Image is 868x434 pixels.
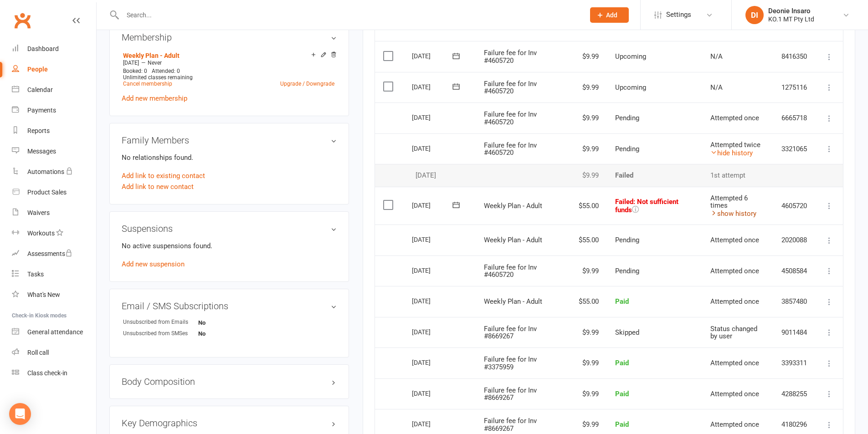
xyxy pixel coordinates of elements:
[27,86,53,93] div: Calendar
[12,100,96,121] a: Payments
[568,378,607,409] td: $9.99
[27,291,60,298] div: What's New
[123,52,180,59] a: Weekly Plan - Adult
[12,244,96,264] a: Assessments
[27,107,56,114] div: Payments
[120,9,578,21] input: Search...
[710,209,756,218] a: show history
[615,359,629,367] span: Paid
[768,7,814,15] div: Deonie Insaro
[710,297,759,306] span: Attempted once
[710,420,759,429] span: Attempted once
[773,72,816,103] td: 1275116
[568,133,607,164] td: $9.99
[607,164,702,187] td: Failed
[484,386,537,402] span: Failure fee for Inv #8669267
[122,135,337,145] h3: Family Members
[710,52,723,61] span: N/A
[710,267,759,275] span: Attempted once
[702,164,773,187] td: 1st attempt
[412,172,467,179] div: [DATE]
[568,317,607,348] td: $9.99
[27,209,50,216] div: Waivers
[12,39,96,59] a: Dashboard
[27,271,44,278] div: Tasks
[773,378,816,409] td: 4288255
[12,141,96,162] a: Messages
[412,386,454,400] div: [DATE]
[123,318,198,327] div: Unsubscribed from Emails
[412,110,454,124] div: [DATE]
[484,141,537,157] span: Failure fee for Inv #4605720
[12,80,96,100] a: Calendar
[27,45,59,52] div: Dashboard
[122,418,337,428] h3: Key Demographics
[12,182,96,203] a: Product Sales
[122,94,187,102] a: Add new membership
[615,297,629,306] span: Paid
[123,60,139,66] span: [DATE]
[773,317,816,348] td: 9011484
[773,347,816,378] td: 3393311
[27,189,67,196] div: Product Sales
[768,15,814,23] div: KO.1 MT Pty Ltd
[484,49,537,65] span: Failure fee for Inv #4605720
[122,377,337,387] h3: Body Composition
[484,325,537,341] span: Failure fee for Inv #8669267
[12,322,96,342] a: General attendance kiosk mode
[773,225,816,255] td: 2020088
[121,59,337,66] div: —
[412,355,454,369] div: [DATE]
[615,114,639,122] span: Pending
[773,286,816,317] td: 3857480
[27,168,64,175] div: Automations
[606,11,617,19] span: Add
[590,7,629,23] button: Add
[568,255,607,286] td: $9.99
[710,359,759,367] span: Attempted once
[568,102,607,133] td: $9.99
[484,236,542,244] span: Weekly Plan - Adult
[484,80,537,96] span: Failure fee for Inv #4605720
[122,170,205,181] a: Add link to existing contact
[773,41,816,72] td: 8416350
[12,203,96,223] a: Waivers
[12,121,96,141] a: Reports
[710,194,748,210] span: Attempted 6 times
[773,255,816,286] td: 4508584
[615,83,646,92] span: Upcoming
[123,74,193,81] span: Unlimited classes remaining
[12,363,96,383] a: Class kiosk mode
[568,164,607,187] td: $9.99
[12,264,96,285] a: Tasks
[148,60,162,66] span: Never
[710,325,757,341] span: Status changed by user
[123,68,147,74] span: Booked: 0
[122,240,337,251] p: No active suspensions found.
[484,202,542,210] span: Weekly Plan - Adult
[773,187,816,225] td: 4605720
[27,369,67,377] div: Class check-in
[122,301,337,311] h3: Email / SMS Subscriptions
[484,355,537,371] span: Failure fee for Inv #3375959
[568,41,607,72] td: $9.99
[568,347,607,378] td: $9.99
[412,263,454,277] div: [DATE]
[412,232,454,246] div: [DATE]
[12,342,96,363] a: Roll call
[710,83,723,92] span: N/A
[9,403,31,425] div: Open Intercom Messenger
[412,49,454,63] div: [DATE]
[27,148,56,155] div: Messages
[484,417,537,433] span: Failure fee for Inv #8669267
[615,328,639,337] span: Skipped
[122,181,194,192] a: Add link to new contact
[710,236,759,244] span: Attempted once
[615,198,678,214] span: Failed
[12,162,96,182] a: Automations
[412,294,454,308] div: [DATE]
[412,325,454,339] div: [DATE]
[773,102,816,133] td: 6665718
[710,114,759,122] span: Attempted once
[710,149,753,157] a: hide history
